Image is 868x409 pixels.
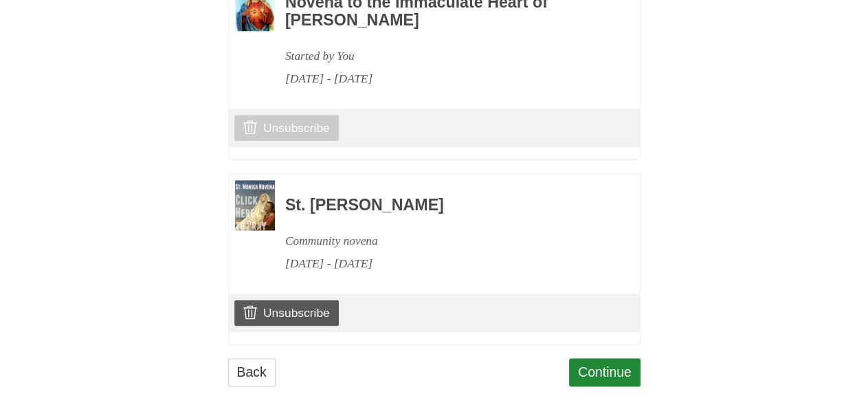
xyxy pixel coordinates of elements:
[234,300,338,326] a: Unsubscribe
[569,358,641,386] a: Continue
[235,180,275,230] img: Novena image
[285,67,603,90] div: [DATE] - [DATE]
[285,252,603,275] div: [DATE] - [DATE]
[285,45,603,67] div: Started by You
[285,230,603,252] div: Community novena
[234,115,338,141] a: Unsubscribe
[228,358,276,386] a: Back
[285,197,603,214] h3: St. [PERSON_NAME]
